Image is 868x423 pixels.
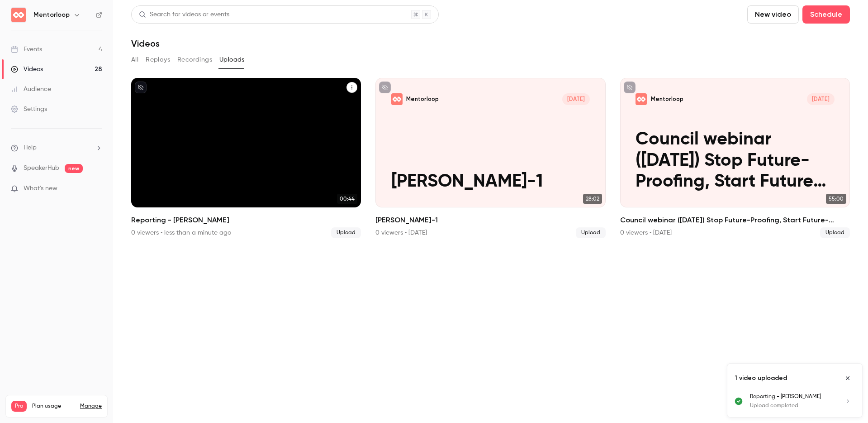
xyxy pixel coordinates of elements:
[620,78,850,238] li: Council webinar (March 2025) Stop Future-Proofing, Start Future-Building
[583,194,602,204] span: 28:02
[624,82,636,93] button: unpublished
[576,227,606,238] span: Upload
[177,53,212,67] button: Recordings
[11,85,51,94] div: Audience
[391,93,403,105] img: jess-benham-1
[131,78,361,238] li: Reporting - Jess
[840,371,855,385] button: Close uploads list
[131,5,850,418] section: Videos
[802,5,850,24] button: Schedule
[337,194,357,204] span: 00:44
[636,93,647,105] img: Council webinar (March 2025) Stop Future-Proofing, Start Future-Building
[735,374,787,383] p: 1 video uploaded
[620,228,672,237] div: 0 viewers • [DATE]
[131,53,138,67] button: All
[11,143,102,153] li: help-dropdown-opener
[33,10,70,19] h6: Mentorloop
[750,393,855,410] a: Reporting - [PERSON_NAME]Upload completed
[807,93,835,105] span: [DATE]
[80,403,102,410] a: Manage
[331,227,361,238] span: Upload
[146,53,170,67] button: Replays
[24,163,59,173] a: SpeakerHub
[65,164,83,173] span: new
[820,227,850,238] span: Upload
[131,215,361,226] h2: Reporting - [PERSON_NAME]
[727,393,862,417] ul: Uploads list
[11,401,27,412] span: Pro
[24,143,37,153] span: Help
[406,95,439,103] p: Mentorloop
[375,78,605,238] a: jess-benham-1Mentorloop[DATE][PERSON_NAME]-128:02[PERSON_NAME]-10 viewers • [DATE]Upload
[375,78,605,238] li: jess-benham-1
[24,184,57,193] span: What's new
[131,78,850,238] ul: Videos
[131,228,231,237] div: 0 viewers • less than a minute ago
[651,95,683,103] p: Mentorloop
[379,82,391,93] button: unpublished
[375,215,605,226] h2: [PERSON_NAME]-1
[747,5,799,24] button: New video
[219,53,245,67] button: Uploads
[826,194,846,204] span: 55:00
[750,393,833,401] p: Reporting - [PERSON_NAME]
[32,403,75,410] span: Plan usage
[620,215,850,226] h2: Council webinar ([DATE]) Stop Future-Proofing, Start Future-Building
[11,105,47,114] div: Settings
[562,93,590,105] span: [DATE]
[620,78,850,238] a: Council webinar (March 2025) Stop Future-Proofing, Start Future-BuildingMentorloop[DATE]Council w...
[11,8,26,22] img: Mentorloop
[11,65,43,74] div: Videos
[636,129,835,192] p: Council webinar ([DATE]) Stop Future-Proofing, Start Future-Building
[139,10,229,19] div: Search for videos or events
[131,78,361,238] a: 00:44Reporting - [PERSON_NAME]0 viewers • less than a minute agoUpload
[131,38,160,49] h1: Videos
[11,45,42,54] div: Events
[375,228,427,237] div: 0 viewers • [DATE]
[135,82,147,93] button: unpublished
[750,402,833,410] p: Upload completed
[391,171,590,192] p: [PERSON_NAME]-1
